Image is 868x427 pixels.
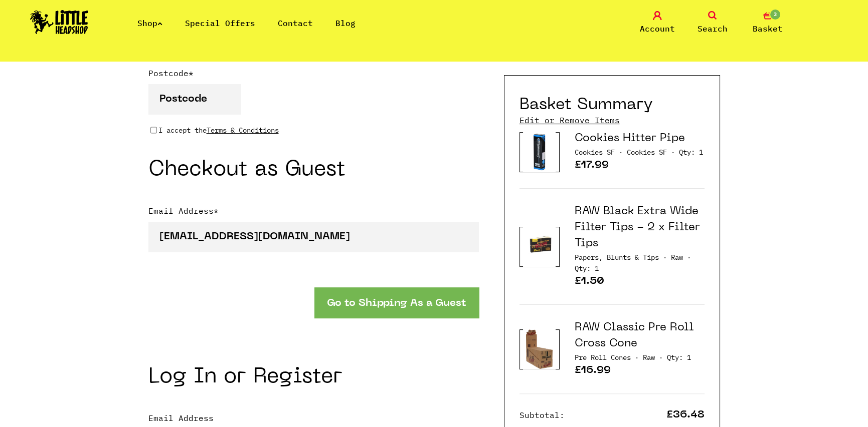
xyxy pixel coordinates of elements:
[148,161,479,180] h2: Checkout as Guest
[698,23,728,35] span: Search
[666,410,705,420] p: £36.48
[148,205,479,222] label: Email Address
[679,148,703,157] span: Quantity
[335,18,356,28] a: Blog
[687,11,738,35] a: Search
[667,353,691,362] span: Quantity
[575,276,705,289] p: £1.50
[137,18,162,28] a: Shop
[753,23,783,35] span: Basket
[640,23,675,35] span: Account
[523,329,556,369] img: Product
[575,133,685,144] a: Cookies Hitter Pipe
[627,148,675,157] span: Brand
[575,160,705,173] p: £17.99
[523,226,556,267] img: Product
[575,148,623,157] span: Category
[148,84,241,115] input: Postcode
[314,287,479,318] button: Go to Shipping As a Guest
[148,222,479,252] input: Email Address
[519,96,653,115] h2: Basket Summary
[148,67,479,84] label: Postcode
[278,18,313,28] a: Contact
[519,409,565,421] p: Subtotal:
[519,115,620,126] a: Edit or Remove Items
[207,126,279,135] a: Terms & Conditions
[185,18,255,28] a: Special Offers
[575,353,639,362] span: Category
[643,353,663,362] span: Brand
[148,368,479,387] h2: Log In or Register
[671,253,691,262] span: Brand
[575,365,705,378] p: £16.99
[769,9,781,21] span: 3
[575,206,700,249] a: RAW Black Extra Wide Filter Tips - 2 x Filter Tips
[158,125,279,136] p: I accept the
[575,322,694,349] a: RAW Classic Pre Roll Cross Cone
[30,10,88,34] img: Little Head Shop Logo
[575,264,599,273] span: Quantity
[743,11,793,35] a: 3 Basket
[523,132,556,172] img: Product
[575,253,667,262] span: Category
